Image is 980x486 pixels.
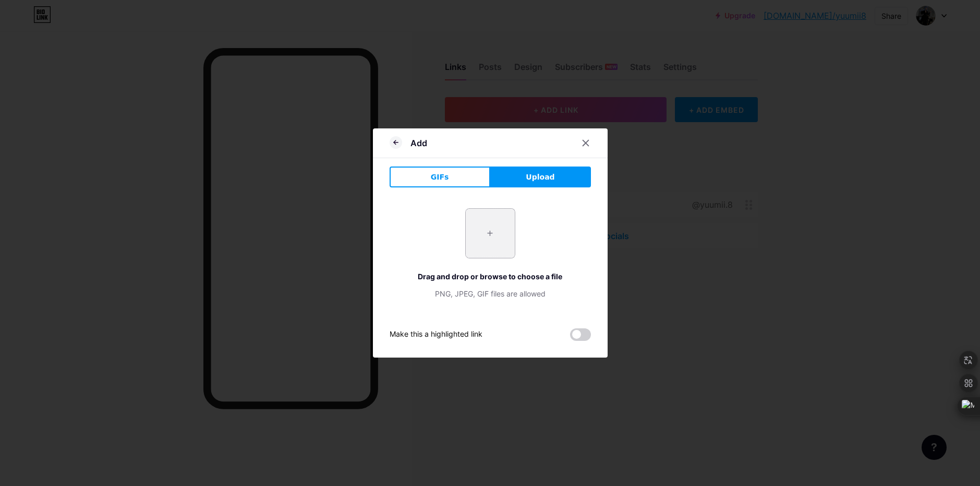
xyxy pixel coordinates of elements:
[390,288,591,299] div: PNG, JPEG, GIF files are allowed
[390,328,482,341] div: Make this a highlighted link
[410,137,427,149] div: Add
[390,271,591,282] div: Drag and drop or browse to choose a file
[431,172,449,183] span: GIFs
[390,167,490,187] button: GIFs
[526,172,554,183] span: Upload
[490,167,591,187] button: Upload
